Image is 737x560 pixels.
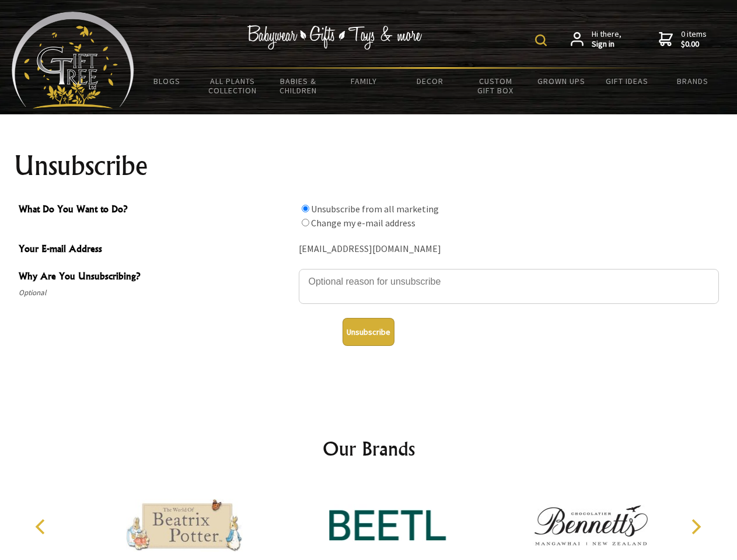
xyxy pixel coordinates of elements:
[594,69,660,93] a: Gift Ideas
[660,69,726,93] a: Brands
[134,69,200,93] a: BLOGS
[343,318,394,346] button: Unsubscribe
[592,39,621,50] strong: Sign in
[681,39,707,50] strong: $0.00
[299,240,719,258] div: [EMAIL_ADDRESS][DOMAIN_NAME]
[23,435,714,463] h2: Our Brands
[535,34,547,46] img: product search
[311,217,415,229] label: Change my e-mail address
[302,219,309,226] input: What Do You Want to Do?
[299,269,719,304] textarea: Why Are You Unsubscribing?
[19,242,293,258] span: Your E-mail Address
[311,203,439,215] label: Unsubscribe from all marketing
[331,69,397,93] a: Family
[266,69,331,103] a: Babies & Children
[19,286,293,300] span: Optional
[681,29,707,50] span: 0 items
[200,69,266,103] a: All Plants Collection
[247,25,422,50] img: Babywear - Gifts - Toys & more
[19,202,293,219] span: What Do You Want to Do?
[12,12,134,108] img: Babyware - Gifts - Toys and more...
[19,269,293,286] span: Why Are You Unsubscribing?
[683,514,708,540] button: Next
[29,514,55,540] button: Previous
[571,29,621,50] a: Hi there,Sign in
[14,152,724,180] h1: Unsubscribe
[302,205,309,212] input: What Do You Want to Do?
[463,69,529,103] a: Custom Gift Box
[397,69,463,93] a: Decor
[659,29,707,50] a: 0 items$0.00
[528,69,594,93] a: Grown Ups
[592,29,621,50] span: Hi there,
